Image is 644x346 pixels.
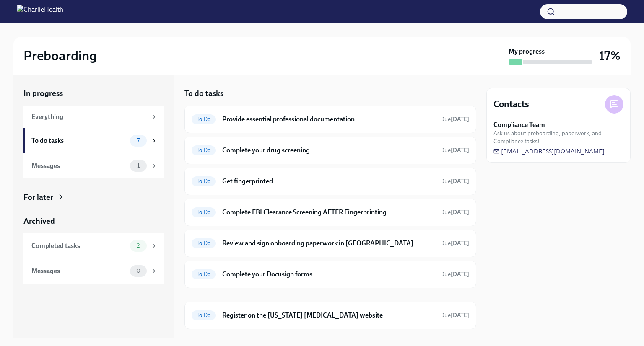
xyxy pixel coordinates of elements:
[440,115,469,123] span: September 28th, 2025 08:00
[192,175,469,188] a: To DoGet fingerprintedDue[DATE]
[192,309,469,322] a: To DoRegister on the [US_STATE] [MEDICAL_DATA] websiteDue[DATE]
[440,271,469,278] span: Due
[440,146,469,154] span: September 29th, 2025 08:00
[440,312,469,319] span: Due
[440,270,469,278] span: September 29th, 2025 08:00
[222,239,434,248] h6: Review and sign onboarding paperwork in [GEOGRAPHIC_DATA]
[192,144,469,157] a: To DoComplete your drug screeningDue[DATE]
[23,128,164,153] a: To do tasks7
[451,312,469,319] strong: [DATE]
[23,258,164,284] a: Messages0
[131,268,145,274] span: 0
[440,178,469,185] span: Due
[440,240,469,247] span: Due
[17,5,63,18] img: CharlieHealth
[440,208,469,216] span: October 2nd, 2025 08:00
[451,116,469,123] strong: [DATE]
[132,137,145,144] span: 7
[132,243,145,249] span: 2
[493,129,623,145] span: Ask us about preboarding, paperwork, and Compliance tasks!
[192,209,216,215] span: To Do
[192,178,216,184] span: To Do
[493,120,545,129] strong: Compliance Team
[23,88,164,99] a: In progress
[599,48,621,63] h3: 17%
[222,311,434,320] h6: Register on the [US_STATE] [MEDICAL_DATA] website
[31,136,127,145] div: To do tasks
[440,209,469,216] span: Due
[23,233,164,258] a: Completed tasks2
[192,312,216,318] span: To Do
[451,271,469,278] strong: [DATE]
[23,216,164,227] a: Archived
[192,237,469,250] a: To DoReview and sign onboarding paperwork in [GEOGRAPHIC_DATA]Due[DATE]
[440,311,469,319] span: September 25th, 2025 08:00
[509,47,545,56] strong: My progress
[493,98,529,111] h4: Contacts
[31,241,127,250] div: Completed tasks
[23,47,97,64] h2: Preboarding
[192,240,216,246] span: To Do
[192,113,469,126] a: To DoProvide essential professional documentationDue[DATE]
[222,146,434,155] h6: Complete your drug screening
[192,206,469,219] a: To DoComplete FBI Clearance Screening AFTER FingerprintingDue[DATE]
[132,163,145,169] span: 1
[222,208,434,217] h6: Complete FBI Clearance Screening AFTER Fingerprinting
[192,147,216,153] span: To Do
[493,147,605,155] a: [EMAIL_ADDRESS][DOMAIN_NAME]
[31,266,127,276] div: Messages
[23,192,164,203] a: For later
[222,115,434,124] h6: Provide essential professional documentation
[222,177,434,186] h6: Get fingerprinted
[440,177,469,185] span: September 29th, 2025 08:00
[440,147,469,154] span: Due
[440,239,469,247] span: October 2nd, 2025 08:00
[23,106,164,128] a: Everything
[222,270,434,279] h6: Complete your Docusign forms
[192,116,216,122] span: To Do
[451,147,469,154] strong: [DATE]
[31,112,147,121] div: Everything
[440,116,469,123] span: Due
[23,192,53,203] div: For later
[451,178,469,185] strong: [DATE]
[451,240,469,247] strong: [DATE]
[31,161,127,170] div: Messages
[184,88,223,99] h5: To do tasks
[192,271,216,277] span: To Do
[23,153,164,178] a: Messages1
[192,268,469,281] a: To DoComplete your Docusign formsDue[DATE]
[451,209,469,216] strong: [DATE]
